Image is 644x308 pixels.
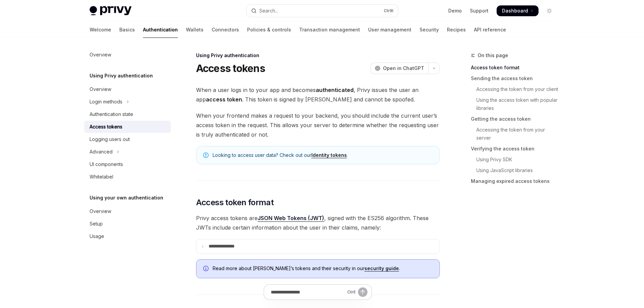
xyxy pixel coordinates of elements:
a: Overview [84,49,171,61]
a: Sending the access token [471,73,560,84]
span: Dashboard [502,7,528,14]
span: Read more about [PERSON_NAME]’s tokens and their security in our . [213,265,433,272]
div: Advanced [90,148,113,156]
a: Access tokens [84,121,171,133]
a: Access token format [471,62,560,73]
div: Search... [259,7,278,15]
a: Welcome [90,22,111,38]
button: Send message [358,287,367,297]
a: Demo [448,7,462,14]
a: JSON Web Tokens (JWT) [258,215,324,222]
span: When your frontend makes a request to your backend, you should include the current user’s access ... [196,111,440,139]
div: Login methods [90,98,122,106]
span: Looking to access user data? Check out our . [213,152,433,159]
a: Logging users out [84,133,171,145]
a: Accessing the token from your server [471,124,560,143]
a: Basics [119,22,135,38]
a: Authentication [143,22,178,38]
button: Open search [246,5,398,17]
button: Toggle Login methods section [84,96,171,108]
strong: authenticated [316,87,354,93]
span: Access token format [196,197,274,208]
a: Overview [84,83,171,95]
a: Verifying the access token [471,143,560,154]
a: Support [470,7,488,14]
div: Access tokens [90,123,122,131]
a: Using JavaScript libraries [471,165,560,176]
a: Identity tokens [311,152,347,158]
a: API reference [474,22,506,38]
a: Connectors [212,22,239,38]
a: Security [420,22,439,38]
a: Usage [84,230,171,242]
a: Setup [84,218,171,230]
a: Getting the access token [471,114,560,124]
a: Whitelabel [84,171,171,183]
button: Open in ChatGPT [371,63,428,74]
a: Transaction management [299,22,360,38]
button: Toggle Advanced section [84,146,171,158]
a: Using Privy SDK [471,154,560,165]
div: Using Privy authentication [196,52,440,59]
a: Wallets [186,22,204,38]
div: Overview [90,207,111,215]
a: UI components [84,158,171,170]
button: Toggle dark mode [544,5,555,16]
a: Using the access token with popular libraries [471,95,560,114]
a: Authentication state [84,108,171,120]
a: Overview [84,205,171,217]
a: Accessing the token from your client [471,84,560,95]
div: Setup [90,220,103,228]
a: Recipes [447,22,466,38]
a: User management [368,22,411,38]
input: Ask a question... [271,285,344,300]
div: Authentication state [90,110,133,118]
div: Overview [90,85,111,93]
a: Policies & controls [247,22,291,38]
h1: Access tokens [196,62,265,74]
span: On this page [478,51,508,60]
span: Privy access tokens are , signed with the ES256 algorithm. These JWTs include certain information... [196,213,440,232]
svg: Info [203,266,210,273]
div: Whitelabel [90,173,113,181]
span: Open in ChatGPT [383,65,424,72]
div: UI components [90,160,123,168]
span: When a user logs in to your app and becomes , Privy issues the user an app . This token is signed... [196,85,440,104]
h5: Using your own authentication [90,194,163,202]
svg: Note [203,152,209,158]
a: security guide [364,265,399,271]
img: light logo [90,6,132,16]
div: Logging users out [90,135,130,143]
div: Usage [90,232,104,240]
h5: Using Privy authentication [90,72,153,80]
div: Overview [90,51,111,59]
strong: access token [206,96,242,103]
a: Dashboard [497,5,539,16]
span: Ctrl K [384,8,394,14]
a: Managing expired access tokens [471,176,560,187]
